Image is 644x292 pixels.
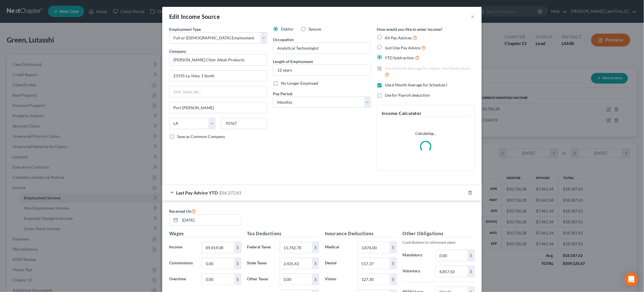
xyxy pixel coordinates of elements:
div: Edit Income Source [169,13,220,21]
input: Enter city... [169,102,267,113]
div: $ [234,242,241,253]
input: Enter address... [169,70,267,81]
input: ex: 2 years [273,65,371,76]
span: Save as Common Company [177,134,225,139]
label: Overtime [166,274,199,285]
span: Pay Period [273,91,292,96]
input: Search company by name... [169,54,267,66]
input: -- [273,43,371,54]
button: × [471,13,475,20]
input: 0.00 [358,242,390,253]
label: Voluntary [400,266,432,277]
input: 0.00 [436,266,468,277]
input: 0.00 [202,242,234,253]
div: $ [468,250,475,261]
div: $ [312,258,319,269]
label: Mandatory [400,250,432,261]
input: MM/DD/YYYY [180,215,241,226]
input: Unit, Suite, etc... [169,86,267,97]
div: Open Intercom Messenger [625,273,638,286]
h5: Wages [169,230,241,237]
div: $ [468,266,475,277]
div: $ [390,274,397,285]
span: Just One Pay Advice [385,45,421,50]
label: Federal Taxes [244,242,277,253]
input: 0.00 [358,258,390,269]
div: $ [312,274,319,285]
label: How would you like to enter income? [377,26,443,32]
input: 0.00 [280,274,312,285]
label: Other Taxes [244,274,277,285]
span: Company [169,49,186,54]
label: Received On [169,208,196,214]
span: All Pay Advices [385,35,412,40]
span: Income [169,244,182,249]
div: $ [234,258,241,269]
label: Commissions [166,258,199,269]
span: Last Pay Advice YTD [176,190,218,195]
input: 0.00 [358,274,390,285]
span: No Longer Employed [281,81,318,86]
label: Occupation [273,36,294,42]
p: Contributions to retirement plans [403,240,475,245]
input: Enter zip... [221,118,267,129]
input: 0.00 [202,274,234,285]
input: 0.00 [202,258,234,269]
h5: Insurance Deductions [325,230,397,237]
label: Vision [322,274,355,285]
span: Use 6 Month Average for Means Test Deductions [385,66,471,71]
h5: Income Calculator [382,110,470,117]
div: $ [390,258,397,269]
label: State Taxes [244,258,277,269]
input: 0.00 [436,250,468,261]
div: $ [312,242,319,253]
label: Length of Employment [273,58,313,64]
input: 0.00 [280,258,312,269]
span: Debtor [281,27,294,31]
span: YTD Subtraction [385,55,414,60]
span: Use 6 Month Average for Schedule I [385,82,447,87]
span: Spouse [309,27,321,31]
p: Calculating... [382,131,470,136]
div: $ [234,274,241,285]
span: Employment Type [169,27,201,32]
input: 0.00 [280,242,312,253]
h5: Other Obligations [403,230,475,237]
span: Use for Payroll deduction [385,93,430,98]
h5: Tax Deductions [247,230,319,237]
span: $56,372.81 [219,190,241,195]
label: Medical [322,242,355,253]
div: $ [390,242,397,253]
label: Dental [322,258,355,269]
